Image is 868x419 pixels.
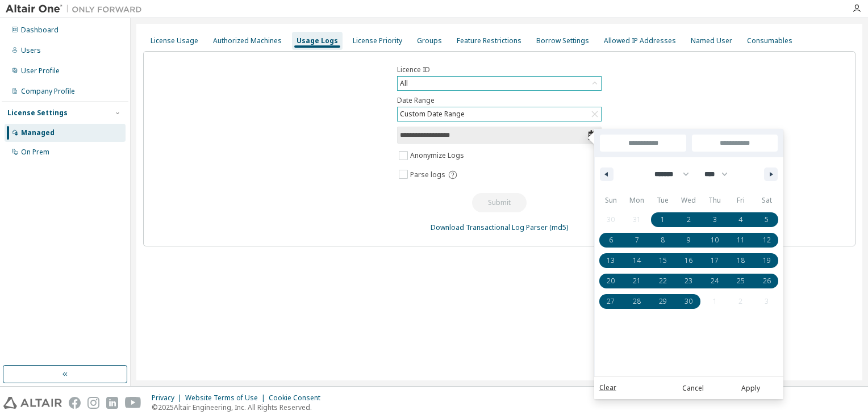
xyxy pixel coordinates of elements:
button: 28 [624,291,650,312]
span: 10 [711,230,719,250]
span: 29 [659,291,667,312]
span: 13 [607,250,615,271]
button: 21 [624,271,650,291]
label: Date Range [397,96,602,105]
a: (md5) [549,223,568,232]
div: License Usage [151,36,198,45]
button: 30 [676,291,702,312]
button: 19 [754,250,780,271]
span: 17 [711,250,719,271]
span: [DATE] [594,148,606,167]
button: 8 [650,230,676,250]
div: Managed [21,128,55,137]
span: 22 [659,271,667,291]
div: On Prem [21,148,49,157]
span: 21 [633,271,641,291]
button: 6 [598,230,624,250]
span: 8 [661,230,665,250]
div: Custom Date Range [398,107,601,121]
span: [DATE] [594,129,606,148]
button: 1 [650,209,676,230]
div: Custom Date Range [398,108,466,120]
button: 11 [728,230,754,250]
img: facebook.svg [69,397,81,409]
button: 18 [728,250,754,271]
div: Privacy [152,393,185,403]
a: Download Transactional Log Parser [431,223,548,232]
span: 28 [633,291,641,312]
button: 25 [728,271,754,291]
button: 7 [624,230,650,250]
button: 15 [650,250,676,271]
label: Licence ID [397,65,602,74]
div: Dashboard [21,26,59,35]
img: altair_logo.svg [3,397,62,409]
span: Fri [728,191,754,209]
button: 5 [754,209,780,230]
span: Thu [702,191,728,209]
div: Authorized Machines [213,36,282,45]
span: 26 [763,271,771,291]
span: 1 [661,209,665,230]
span: 9 [687,230,691,250]
span: 24 [711,271,719,291]
div: Website Terms of Use [185,393,269,403]
span: Wed [676,191,702,209]
div: Company Profile [21,87,75,96]
div: All [398,77,410,90]
span: 23 [685,271,692,291]
span: Sat [754,191,780,209]
button: 14 [624,250,650,271]
button: 13 [598,250,624,271]
button: 22 [650,271,676,291]
span: Last Month [594,256,606,286]
span: This Month [594,227,606,256]
span: 5 [765,209,769,230]
span: 19 [763,250,771,271]
span: 14 [633,250,641,271]
img: linkedin.svg [106,397,118,409]
button: Submit [472,193,527,212]
img: instagram.svg [87,397,99,409]
div: Usage Logs [297,36,338,45]
span: 7 [635,230,639,250]
span: 12 [763,230,771,250]
span: 30 [685,291,692,312]
button: 26 [754,271,780,291]
div: License Settings [7,108,68,118]
button: 27 [598,291,624,312]
button: 10 [702,230,728,250]
button: 29 [650,291,676,312]
button: 12 [754,230,780,250]
span: 2 [687,209,691,230]
button: 4 [728,209,754,230]
span: 18 [737,250,745,271]
button: 20 [598,271,624,291]
div: Allowed IP Addresses [604,36,676,45]
button: Apply [724,383,778,394]
button: 9 [676,230,702,250]
span: 11 [737,230,745,250]
button: 3 [702,209,728,230]
div: Users [21,46,41,55]
div: Groups [417,36,442,45]
span: Sun [598,191,624,209]
div: Consumables [747,36,792,45]
label: Anonymize Logs [410,149,466,162]
span: 3 [713,209,717,230]
span: 15 [659,250,667,271]
span: This Week [594,167,606,197]
a: Clear [599,382,616,393]
span: Tue [650,191,676,209]
button: 23 [676,271,702,291]
img: youtube.svg [125,397,141,409]
button: 17 [702,250,728,271]
div: Feature Restrictions [457,36,521,45]
span: Parse logs [410,170,445,179]
div: All [398,77,601,90]
span: 6 [609,230,613,250]
div: Cookie Consent [269,393,327,403]
button: 2 [676,209,702,230]
span: 16 [685,250,692,271]
button: 16 [676,250,702,271]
